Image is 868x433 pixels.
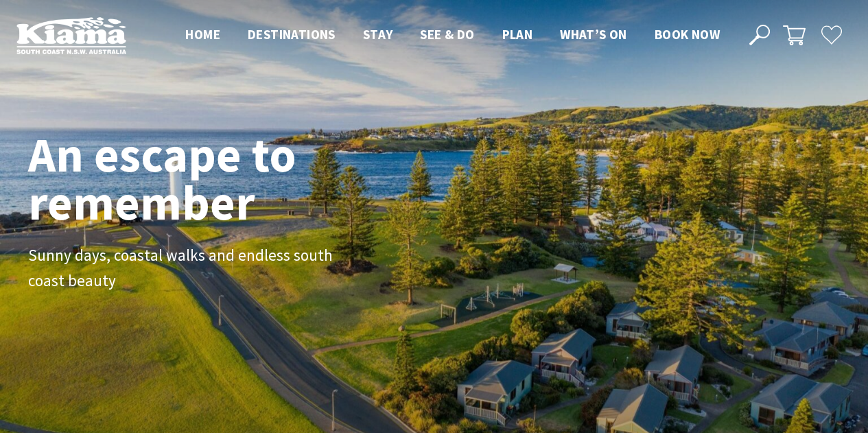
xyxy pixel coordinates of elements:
[172,24,734,47] nav: Main Menu
[502,26,533,43] span: Plan
[185,26,220,43] span: Home
[248,26,336,43] span: Destinations
[28,130,406,226] h1: An escape to remember
[363,26,393,43] span: Stay
[420,26,474,43] span: See & Do
[28,243,337,294] p: Sunny days, coastal walks and endless south coast beauty
[655,26,720,43] span: Book now
[560,26,627,43] span: What’s On
[16,16,126,54] img: Kiama Logo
